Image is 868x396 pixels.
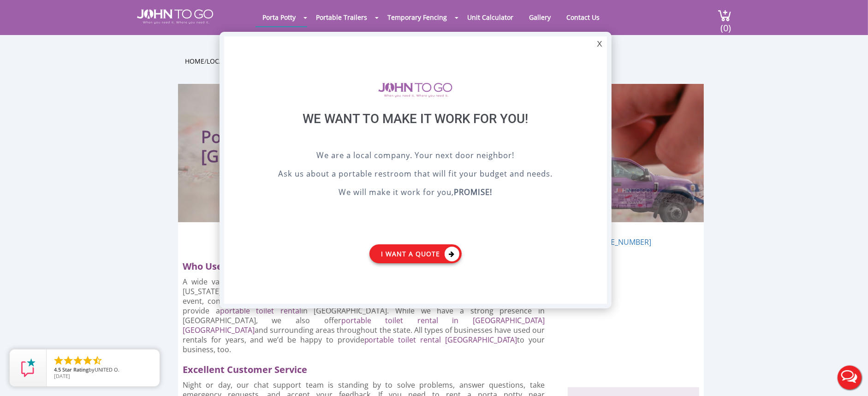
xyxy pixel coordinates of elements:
[72,355,83,366] li: 
[247,186,584,200] p: We will make it work for you,
[82,355,93,366] li: 
[19,359,37,377] img: Review Rating
[247,168,584,182] p: Ask us about a portable restroom that will fit your budget and needs.
[592,36,606,52] div: X
[63,355,74,366] li: 
[54,372,70,379] span: [DATE]
[95,366,119,373] span: UNITED O.
[247,111,584,149] div: We want to make it work for you!
[53,355,64,366] li: 
[247,149,584,163] p: We are a local company. Your next door neighbor!
[54,367,152,373] span: by
[62,366,89,373] span: Star Rating
[831,359,868,396] button: Live Chat
[54,366,61,373] span: 4.5
[454,187,492,197] b: PROMISE!
[378,83,452,97] img: logo of viptogo
[369,244,462,263] a: I want a Quote
[92,355,103,366] li: 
